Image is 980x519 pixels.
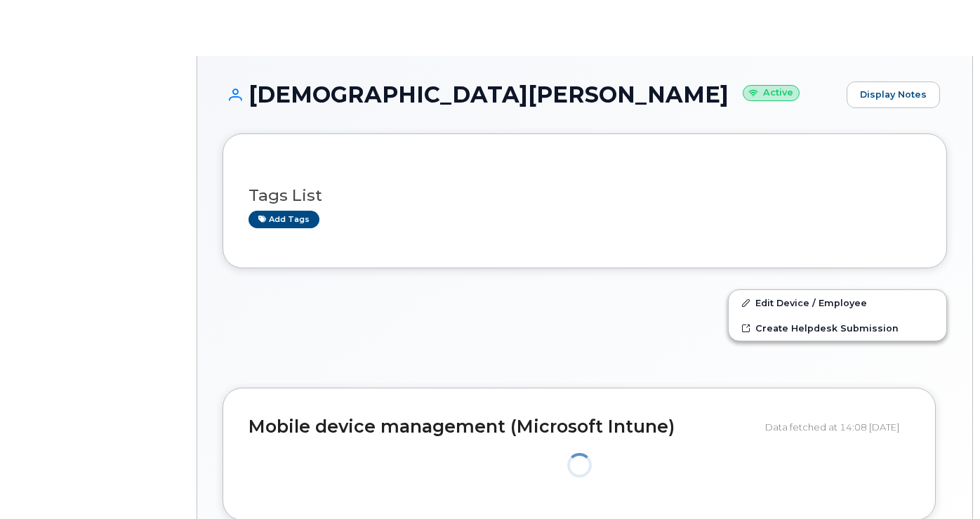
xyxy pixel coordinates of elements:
[729,315,946,341] a: Create Helpdesk Submission
[847,81,940,108] a: Display Notes
[223,82,840,107] h1: [DEMOGRAPHIC_DATA][PERSON_NAME]
[249,417,755,437] h2: Mobile device management (Microsoft Intune)
[743,85,800,101] small: Active
[765,414,910,440] div: Data fetched at 14:08 [DATE]
[249,187,921,204] h3: Tags List
[729,290,946,315] a: Edit Device / Employee
[249,211,319,228] a: Add tags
